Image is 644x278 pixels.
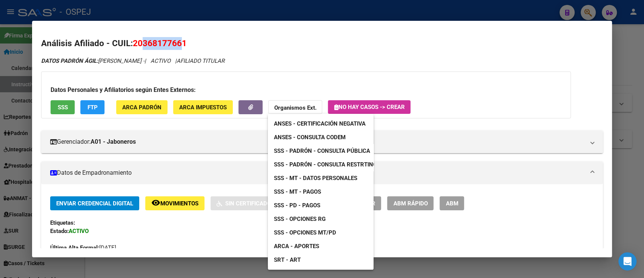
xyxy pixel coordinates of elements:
span: SSS - Padrón - Consulta Pública [274,148,370,154]
a: SSS - Opciones MT/PD [268,226,342,239]
a: ANSES - Certificación Negativa [268,117,372,130]
span: SSS - Opciones MT/PD [274,229,336,236]
span: SSS - Padrón - Consulta Restrtingida [274,161,386,168]
a: SSS - MT - Pagos [268,185,327,199]
a: SSS - Opciones RG [268,212,332,226]
a: SSS - Padrón - Consulta Pública [268,144,376,158]
span: ARCA - Aportes [274,243,319,250]
span: SRT - ART [274,256,301,263]
a: SSS - PD - Pagos [268,199,326,212]
a: SSS - MT - Datos Personales [268,171,363,185]
span: SSS - Opciones RG [274,216,326,222]
a: SRT - ART [268,253,373,267]
span: SSS - PD - Pagos [274,202,320,209]
span: SSS - MT - Datos Personales [274,175,357,182]
span: SSS - MT - Pagos [274,188,321,195]
span: ANSES - Consulta CODEM [274,134,346,141]
a: ANSES - Consulta CODEM [268,130,352,144]
div: Open Intercom Messenger [618,252,636,270]
span: ANSES - Certificación Negativa [274,120,366,127]
a: SSS - Padrón - Consulta Restrtingida [268,158,392,171]
a: ARCA - Aportes [268,239,325,253]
